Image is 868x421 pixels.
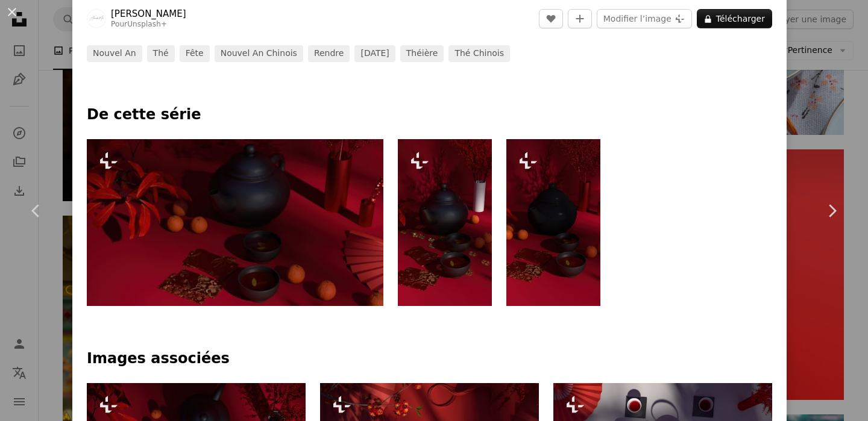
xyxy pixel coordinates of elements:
div: Pour [111,20,186,30]
button: Ajouter à la collection [568,9,592,28]
a: théière [400,45,444,62]
a: fête [180,45,210,62]
img: une théière, une tasse de thé et des oranges sur fond rouge [87,139,383,306]
a: thé [147,45,175,62]
button: J’aime [539,9,563,28]
a: une théière noire posée sur une table rouge [398,217,492,228]
button: Télécharger [697,9,772,28]
a: [DATE] [354,45,395,62]
img: Accéder au profil de Alexander Mils [87,9,106,28]
button: Modifier l’image [597,9,692,28]
a: une théière, une tasse de thé et des oranges sur fond rouge [87,217,383,228]
a: Unsplash+ [127,20,167,28]
a: rendre [308,45,350,62]
img: une table rouge surmontée de bols de nourriture [506,139,600,306]
a: une table rouge surmontée de bols de nourriture [506,217,600,228]
p: De cette série [87,105,772,125]
a: Nouvel An chinois [215,45,303,62]
a: Suivant [796,153,868,269]
a: nouvel an [87,45,142,62]
img: une théière noire posée sur une table rouge [398,139,492,306]
h4: Images associées [87,349,772,369]
a: [PERSON_NAME] [111,8,186,20]
a: Thé chinois [448,45,510,62]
